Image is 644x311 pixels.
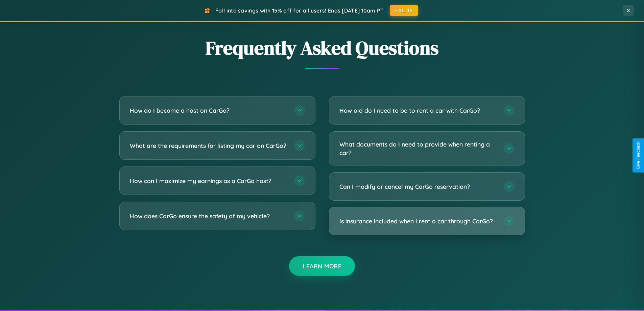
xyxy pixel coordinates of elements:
button: FALL15 [390,5,418,16]
h3: What are the requirements for listing my car on CarGo? [130,141,287,150]
h3: Is insurance included when I rent a car through CarGo? [339,217,497,225]
h3: Can I modify or cancel my CarGo reservation? [339,182,497,191]
h3: How old do I need to be to rent a car with CarGo? [339,106,497,115]
button: Learn More [289,256,355,276]
h3: What documents do I need to provide when renting a car? [339,140,497,157]
span: Fall into savings with 15% off for all users! Ends [DATE] 10am PT. [215,7,385,14]
h3: How does CarGo ensure the safety of my vehicle? [130,212,287,220]
h3: How can I maximize my earnings as a CarGo host? [130,177,287,185]
h3: How do I become a host on CarGo? [130,106,287,115]
h2: Frequently Asked Questions [119,35,525,61]
div: Give Feedback [636,142,641,169]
